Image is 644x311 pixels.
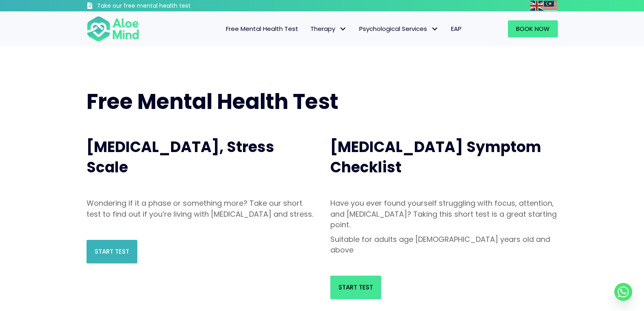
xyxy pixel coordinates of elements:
a: Malay [544,1,558,10]
p: Have you ever found yourself struggling with focus, attention, and [MEDICAL_DATA]? Taking this sh... [330,198,558,230]
a: EAP [445,20,468,37]
p: Wondering if it a phase or something more? Take our short test to find out if you’re living with ... [87,198,314,219]
a: Psychological ServicesPsychological Services: submenu [353,20,445,37]
h3: Take our free mental health test [97,2,234,10]
span: Psychological Services [359,24,439,33]
span: Psychological Services: submenu [429,23,441,35]
a: Free Mental Health Test [220,20,304,37]
span: Free Mental Health Test [87,87,338,116]
a: Take our free mental health test [87,2,234,11]
span: [MEDICAL_DATA], Stress Scale [87,137,274,178]
img: en [530,1,543,11]
a: Start Test [87,240,137,263]
span: Start Test [338,283,373,291]
a: Start Test [330,276,381,299]
span: EAP [451,24,462,33]
span: [MEDICAL_DATA] Symptom Checklist [330,137,541,178]
span: Free Mental Health Test [226,24,298,33]
img: ms [544,1,557,11]
a: English [530,1,544,10]
span: Therapy [310,24,347,33]
span: Book Now [516,24,550,33]
span: Therapy: submenu [337,23,349,35]
a: TherapyTherapy: submenu [304,20,353,37]
span: Start Test [95,247,129,256]
nav: Menu [150,20,468,37]
a: Book Now [508,20,558,37]
a: Whatsapp [614,283,632,301]
p: Suitable for adults age [DEMOGRAPHIC_DATA] years old and above [330,234,558,255]
img: Aloe mind Logo [87,15,139,42]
